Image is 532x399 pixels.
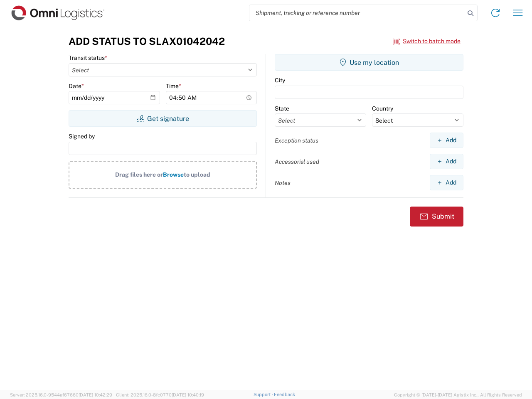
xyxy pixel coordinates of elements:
[275,105,289,112] label: State
[163,171,184,178] span: Browse
[115,171,163,178] span: Drag files here or
[394,391,522,399] span: Copyright © [DATE]-[DATE] Agistix Inc., All Rights Reserved
[430,133,463,148] button: Add
[275,179,291,187] label: Notes
[69,54,107,62] label: Transit status
[249,5,465,21] input: Shipment, tracking or reference number
[166,82,181,90] label: Time
[254,392,274,397] a: Support
[274,392,295,397] a: Feedback
[430,154,463,169] button: Add
[372,105,393,112] label: Country
[10,392,112,397] span: Server: 2025.16.0-9544af67660
[79,392,112,397] span: [DATE] 10:42:29
[430,175,463,190] button: Add
[116,392,204,397] span: Client: 2025.16.0-8fc0770
[69,82,84,90] label: Date
[275,76,285,84] label: City
[275,137,318,144] label: Exception status
[410,207,463,227] button: Submit
[184,171,210,178] span: to upload
[393,34,461,48] button: Switch to batch mode
[172,392,204,397] span: [DATE] 10:40:19
[69,133,95,140] label: Signed by
[275,54,463,71] button: Use my location
[275,158,319,165] label: Accessorial used
[69,35,225,47] h3: Add Status to SLAX01042042
[69,110,257,127] button: Get signature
